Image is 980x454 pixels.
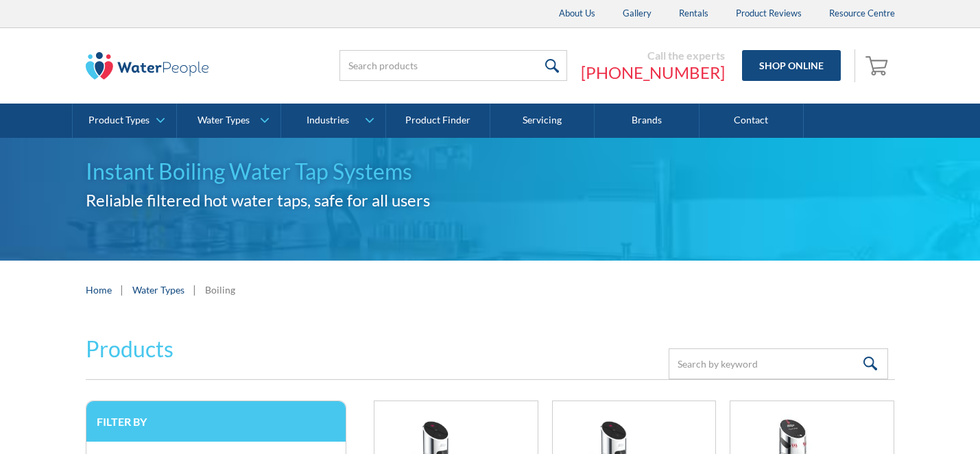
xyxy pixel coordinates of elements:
a: Contact [700,104,804,138]
a: Water Types [177,104,280,138]
h2: Products [86,333,174,366]
a: Product Types [73,104,176,138]
div: Call the experts [581,49,725,62]
a: Shop Online [742,50,841,81]
div: | [119,281,126,298]
a: Home [86,283,112,297]
img: shopping cart [865,54,892,76]
div: Product Types [88,115,150,126]
h2: Reliable filtered hot water taps, safe for all users [86,188,895,213]
input: Search by keyword [669,348,888,379]
div: Industries [307,115,349,126]
a: Brands [595,104,699,138]
a: Industries [281,104,385,138]
a: Product Finder [386,104,490,138]
img: The Water People [86,52,209,80]
div: Boiling [205,283,235,297]
div: Water Types [198,115,250,126]
h3: Filter by [97,415,335,428]
a: Servicing [490,104,595,138]
h1: Instant Boiling Water Tap Systems [86,155,895,188]
div: | [191,281,198,298]
input: Search products [339,50,567,81]
a: [PHONE_NUMBER] [581,62,725,83]
a: Open empty cart [862,49,895,82]
a: Water Types [132,283,184,297]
